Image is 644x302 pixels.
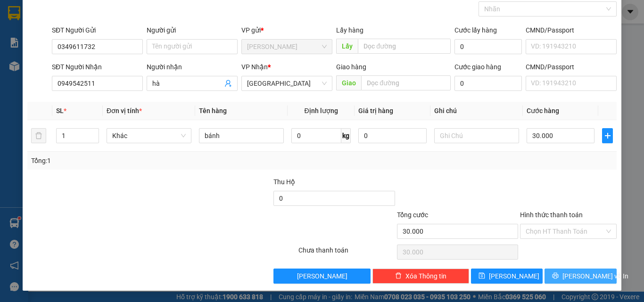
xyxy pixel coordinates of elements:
[273,269,370,284] button: [PERSON_NAME]
[454,39,522,54] input: Cước lấy hàng
[358,107,393,114] span: Giá trị hàng
[56,107,64,114] span: SL
[526,62,617,72] div: CMND/Passport
[479,272,485,280] span: save
[52,62,143,72] div: SĐT Người Nhận
[395,272,402,280] span: delete
[107,107,142,114] span: Đơn vị tính
[489,271,539,281] span: [PERSON_NAME]
[552,272,559,280] span: printer
[297,245,396,261] div: Chưa thanh toán
[31,128,46,143] button: delete
[603,132,612,139] span: plus
[147,62,238,72] div: Người nhận
[297,271,347,281] span: [PERSON_NAME]
[199,128,284,143] input: VD: Bàn, Ghế
[304,107,338,114] span: Định lượng
[199,107,227,114] span: Tên hàng
[31,155,249,166] div: Tổng: 1
[336,63,366,71] span: Giao hàng
[602,128,613,143] button: plus
[358,128,426,143] input: 0
[247,40,327,54] span: Phan Thiết
[241,63,268,71] span: VP Nhận
[430,102,523,120] th: Ghi chú
[336,26,363,34] span: Lấy hàng
[397,211,428,219] span: Tổng cước
[247,76,327,90] span: Đà Lạt
[454,76,522,91] input: Cước giao hàng
[358,39,451,54] input: Dọc đường
[52,25,143,35] div: SĐT Người Gửi
[405,271,446,281] span: Xóa Thông tin
[341,128,351,143] span: kg
[545,269,617,284] button: printer[PERSON_NAME] và In
[454,63,501,71] label: Cước giao hàng
[562,271,628,281] span: [PERSON_NAME] và In
[241,25,332,35] div: VP gửi
[526,25,617,35] div: CMND/Passport
[147,25,238,35] div: Người gửi
[273,178,295,186] span: Thu Hộ
[471,269,543,284] button: save[PERSON_NAME]
[520,211,583,219] label: Hình thức thanh toán
[336,39,358,54] span: Lấy
[336,75,361,90] span: Giao
[112,129,186,143] span: Khác
[434,128,519,143] input: Ghi Chú
[361,75,451,90] input: Dọc đường
[527,107,559,114] span: Cước hàng
[454,26,497,34] label: Cước lấy hàng
[372,269,469,284] button: deleteXóa Thông tin
[224,80,232,87] span: user-add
